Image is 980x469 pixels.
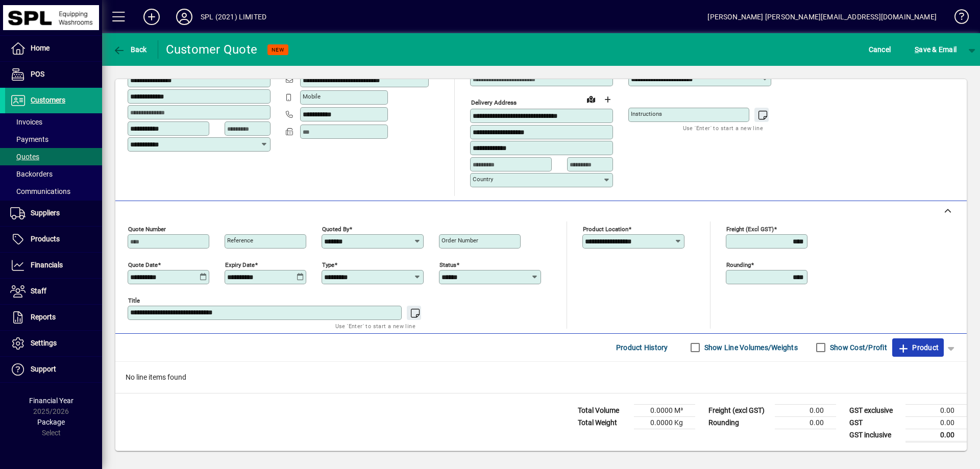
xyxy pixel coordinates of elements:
span: Communications [10,187,70,195]
mat-hint: Use 'Enter' to start a new line [683,122,763,134]
a: Quotes [5,148,102,165]
td: 0.00 [905,416,967,429]
mat-label: Title [128,297,140,304]
span: Products [31,235,60,243]
td: Freight (excl GST) [703,404,775,416]
span: Staff [31,287,46,295]
a: Communications [5,183,102,200]
mat-label: Reference [227,237,253,244]
td: 0.00 [775,404,836,416]
span: Cancel [869,41,891,58]
div: [PERSON_NAME] [PERSON_NAME][EMAIL_ADDRESS][DOMAIN_NAME] [707,9,937,25]
mat-label: Quote number [128,225,166,232]
mat-label: Quote date [128,261,158,268]
div: SPL (2021) LIMITED [201,9,266,25]
td: Total Weight [573,416,634,429]
button: Product History [612,338,672,357]
td: Rounding [703,416,775,429]
a: Home [5,36,102,61]
a: Knowledge Base [947,2,967,35]
td: GST exclusive [844,404,905,416]
td: 0.00 [905,429,967,441]
button: Cancel [866,40,894,59]
a: Invoices [5,113,102,131]
mat-label: Freight (excl GST) [726,225,774,232]
span: Product [897,339,939,356]
a: Products [5,227,102,252]
td: 0.0000 M³ [634,404,695,416]
a: Suppliers [5,201,102,226]
a: Payments [5,131,102,148]
mat-label: Country [473,176,493,183]
mat-label: Status [439,261,456,268]
div: No line items found [115,362,967,393]
mat-label: Quoted by [322,225,349,232]
td: 0.00 [775,416,836,429]
button: Back [110,40,150,59]
button: Save & Email [910,40,962,59]
span: Package [37,418,65,426]
button: Choose address [599,91,616,108]
button: Profile [168,8,201,26]
span: Quotes [10,153,39,161]
mat-label: Instructions [631,110,662,117]
span: POS [31,70,44,78]
app-page-header-button: Back [102,40,158,59]
mat-label: Expiry date [225,261,255,268]
span: Suppliers [31,209,60,217]
a: Staff [5,279,102,304]
a: POS [5,62,102,87]
a: Reports [5,305,102,330]
mat-hint: Use 'Enter' to start a new line [335,320,415,332]
mat-label: Rounding [726,261,751,268]
a: Settings [5,331,102,356]
a: Financials [5,253,102,278]
mat-label: Mobile [303,93,321,100]
td: 0.00 [905,404,967,416]
label: Show Cost/Profit [828,342,887,353]
button: Add [135,8,168,26]
span: Product History [616,339,668,356]
span: Reports [31,313,56,321]
span: Invoices [10,118,42,126]
span: S [915,45,919,54]
span: Backorders [10,170,53,178]
a: Support [5,357,102,382]
td: 0.0000 Kg [634,416,695,429]
span: Financials [31,261,63,269]
td: GST [844,416,905,429]
button: Product [892,338,944,357]
span: Payments [10,135,48,143]
label: Show Line Volumes/Weights [702,342,798,353]
td: GST inclusive [844,429,905,441]
div: Customer Quote [166,41,258,58]
span: Back [113,45,147,54]
mat-label: Product location [583,225,628,232]
mat-label: Type [322,261,334,268]
span: Financial Year [29,397,73,405]
mat-label: Order number [442,237,478,244]
a: Backorders [5,165,102,183]
a: View on map [583,91,599,107]
span: Support [31,365,56,373]
span: Customers [31,96,65,104]
span: NEW [272,46,284,53]
span: Settings [31,339,57,347]
span: ave & Email [915,41,957,58]
span: Home [31,44,50,52]
td: Total Volume [573,404,634,416]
